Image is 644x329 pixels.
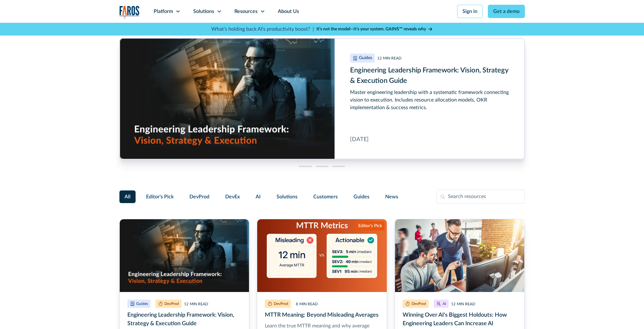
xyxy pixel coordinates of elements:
[146,193,174,201] span: Editor's Pick
[234,8,258,15] div: Resources
[316,27,426,31] strong: It’s not the model—it’s your system. GAINS™ reveals why
[225,193,240,201] span: DevEx
[277,193,297,201] span: Solutions
[120,38,335,159] img: Realistic image of an engineering leader at work
[211,25,314,33] p: What's holding back AI's productivity boost? |
[313,193,338,201] span: Customers
[488,5,525,18] a: Get a demo
[154,8,173,15] div: Platform
[120,38,525,159] a: Engineering Leadership Framework: Vision, Strategy & Execution Guide
[120,219,249,292] img: Realistic image of an engineering leader at work
[189,193,209,201] span: DevProd
[354,193,369,201] span: Guides
[119,6,140,19] a: home
[119,190,525,204] form: Filter Form
[395,219,525,292] img: two male senior software developers looking at computer screens in a busy office
[457,5,483,18] a: Sign in
[436,190,525,204] input: Search resources
[193,8,214,15] div: Solutions
[316,26,433,33] a: It’s not the model—it’s your system. GAINS™ reveals why
[119,6,140,19] img: Logo of the analytics and reporting company Faros.
[256,193,261,201] span: AI
[385,193,398,201] span: News
[257,219,387,292] img: Illustration of misleading vs. actionable MTTR metrics
[120,38,525,159] div: cms-link
[124,193,131,201] span: All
